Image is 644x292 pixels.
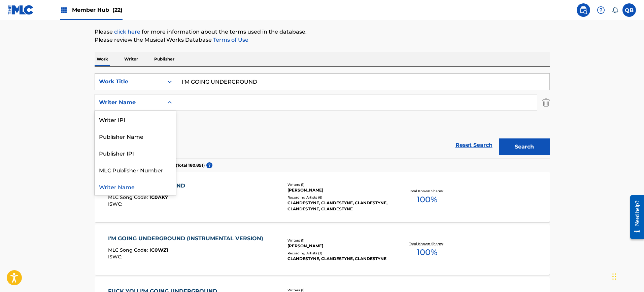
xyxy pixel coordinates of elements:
span: IC0AK7 [149,194,168,200]
span: IC0WZ1 [149,247,168,253]
span: ISWC : [108,201,124,207]
div: Writer Name [99,98,160,107]
div: Writer IPI [95,111,176,128]
a: click here [114,29,140,35]
div: Drag [612,266,616,287]
div: Notifications [612,7,618,13]
p: Total Known Shares: [409,241,445,246]
p: Writer [122,52,140,66]
p: Please review the Musical Works Database [95,36,550,44]
div: Work Title [99,78,160,86]
div: Help [594,3,608,17]
div: Publisher Name [95,128,176,144]
span: Member Hub [72,6,123,14]
div: CLANDESTYNE, CLANDESTYNE, CLANDESTYNE, CLANDESTYNE, CLANDESTYNE [287,200,389,212]
div: Recording Artists ( 6 ) [287,195,389,200]
a: I'M GOING UNDERGROUNDMLC Song Code:IC0AK7ISWC:Writers (1)[PERSON_NAME]Recording Artists (6)CLANDE... [95,172,550,222]
div: User Menu [622,3,636,17]
span: ? [206,162,212,168]
div: Writers ( 1 ) [287,182,389,187]
span: 100 % [417,194,437,206]
img: Delete Criterion [542,94,550,111]
img: Top Rightsholders [60,6,68,14]
p: Publisher [152,52,176,66]
div: CLANDESTYNE, CLANDESTYNE, CLANDESTYNE [287,256,389,262]
iframe: Resource Center [625,190,644,244]
div: [PERSON_NAME] [287,187,389,193]
div: Writer Name [95,178,176,195]
iframe: Chat Widget [610,260,644,292]
p: Please for more information about the terms used in the database. [95,28,550,36]
a: I'M GOING UNDERGROUND (INSTRUMENTAL VERSION)MLC Song Code:IC0WZ1ISWC:Writers (1)[PERSON_NAME]Reco... [95,224,550,275]
a: Reset Search [452,138,496,153]
img: search [579,6,587,14]
div: I'M GOING UNDERGROUND (INSTRUMENTAL VERSION) [108,235,267,243]
img: help [597,6,605,14]
div: MLC Publisher Number [95,161,176,178]
form: Search Form [95,73,550,159]
span: MLC Song Code : [108,247,149,253]
p: Work [95,52,110,66]
a: Public Search [577,3,590,17]
div: Writers ( 1 ) [287,238,389,243]
a: Terms of Use [212,37,248,43]
span: 100 % [417,246,437,258]
span: ISWC : [108,254,124,260]
img: MLC Logo [8,5,34,15]
button: Search [499,138,550,155]
div: Publisher IPI [95,144,176,161]
p: Total Known Shares: [409,189,445,194]
span: MLC Song Code : [108,194,149,200]
div: [PERSON_NAME] [287,243,389,249]
div: Recording Artists ( 3 ) [287,251,389,256]
span: (22) [112,7,123,13]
